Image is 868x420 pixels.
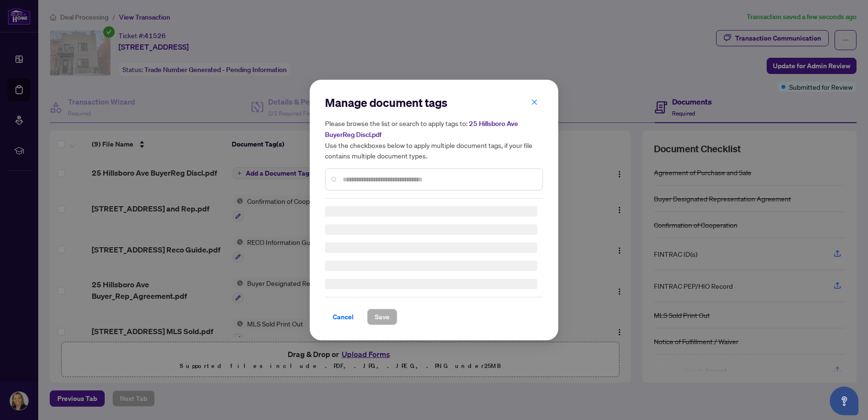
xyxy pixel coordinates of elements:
span: Cancel [333,309,354,325]
h5: Please browse the list or search to apply tags to: Use the checkboxes below to apply multiple doc... [325,118,543,161]
button: Cancel [325,309,361,325]
button: Open asap [830,387,858,415]
span: close [531,99,538,105]
h2: Manage document tags [325,95,543,110]
button: Save [367,309,397,325]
